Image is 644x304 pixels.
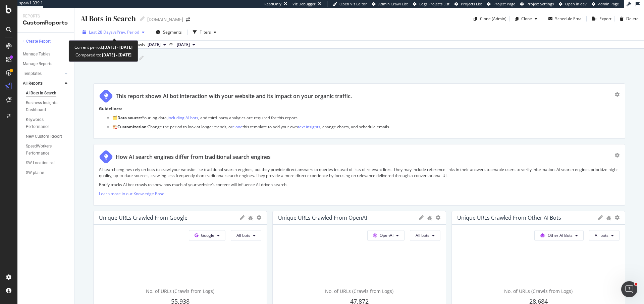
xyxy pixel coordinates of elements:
div: AI Bots in Search [26,90,56,97]
a: Project Settings [520,1,554,7]
a: Open in dev [559,1,587,7]
button: Export [589,13,611,24]
span: Other AI Bots [548,232,573,238]
div: Clone [521,16,532,21]
i: Edit report name [139,56,144,60]
div: + Create Report [23,38,51,45]
div: SpeedWorkers Performance [26,143,64,157]
p: Botify tracks AI bot crawls to show how much of your website’s content will influence AI-driven s... [99,182,620,187]
span: Projects List [461,1,482,6]
a: clone [232,124,243,130]
div: All Reports [23,80,43,87]
button: OpenAI [367,230,405,241]
button: Clone [512,13,540,24]
div: gear [615,153,620,158]
div: Templates [23,70,42,77]
button: All bots [231,230,261,241]
a: All Reports [23,80,63,87]
div: gear [615,92,620,97]
div: SW plaine [26,169,44,176]
div: Unique URLs Crawled from Other AI Bots [457,214,561,221]
a: Business Insights Dashboard [26,99,69,114]
p: AI search engines rely on bots to crawl your website like traditional search engines, but they pr... [99,167,620,178]
strong: Data source: [117,115,142,121]
div: Filters [200,29,211,35]
span: All bots [595,232,608,238]
button: [DATE] [145,41,169,49]
b: [DATE] - [DATE] [103,44,132,50]
button: Last 28 DaysvsPrev. Period [80,27,147,38]
span: 2025 Oct. 13th [148,42,161,48]
span: 2025 Sep. 15th [177,42,190,48]
div: bug [248,216,253,220]
div: Current period: [74,43,132,51]
a: AI Bots in Search [26,90,69,97]
span: Admin Crawl List [378,1,408,6]
span: Project Settings [527,1,554,6]
p: 🏗️ Change the period to look at longer trends, or this template to add your own , change charts, ... [112,124,620,130]
p: 🗂️ Your log data, , and third-party analytics are required for this report. [112,115,620,121]
a: Manage Reports [23,60,69,68]
a: Project Page [487,1,515,7]
div: AI Bots in Search [80,13,136,24]
span: vs [169,41,174,47]
span: All bots [416,232,429,238]
strong: Customization: [117,124,148,130]
button: All bots [589,230,620,241]
div: [DOMAIN_NAME] [147,16,183,23]
a: SW plaine [26,169,69,176]
div: How AI search engines differ from traditional search engines [116,153,271,161]
div: Keywords Performance [26,116,63,130]
div: bug [427,216,432,220]
span: Open Viz Editor [339,1,367,6]
div: This report shows AI bot interaction with your website and its impact on your organic traffic. [116,92,352,100]
div: Manage Reports [23,60,52,68]
a: Keywords Performance [26,116,69,130]
div: Delete [626,16,639,21]
div: Unique URLs Crawled from OpenAI [278,214,367,221]
span: No. of URLs (Crawls from Logs) [504,288,573,294]
a: including AI bots [168,115,198,121]
a: Open Viz Editor [333,1,367,7]
a: Projects List [454,1,482,7]
div: Reports [23,13,69,19]
a: text insights [298,124,320,130]
div: CustomReports [23,19,69,27]
span: No. of URLs (Crawls from Logs) [325,288,393,294]
a: SpeedWorkers Performance [26,143,69,157]
b: [DATE] - [DATE] [101,52,131,58]
a: Manage Tables [23,51,69,58]
div: Clone (Admin) [480,16,506,21]
div: New Custom Report [26,133,62,140]
button: Delete [617,13,639,24]
button: [DATE] [174,41,198,49]
a: Admin Page [592,1,619,7]
span: Last 28 Days [89,29,113,35]
div: Unique URLs Crawled from Google [99,214,187,221]
button: Google [189,230,225,241]
div: How AI search engines differ from traditional search enginesAI search engines rely on bots to cra... [93,144,625,206]
span: OpenAI [380,232,393,238]
button: Clone (Admin) [471,13,506,24]
a: Admin Crawl List [372,1,408,7]
a: Templates [23,70,63,77]
button: Segments [153,27,184,38]
iframe: Intercom live chat [621,281,637,297]
div: Compared to: [75,51,131,59]
a: New Custom Report [26,133,69,140]
span: No. of URLs (Crawls from Logs) [146,288,214,294]
span: Project Page [493,1,515,6]
div: arrow-right-arrow-left [186,17,190,22]
div: ReadOnly: [264,1,282,7]
button: Other AI Bots [534,230,584,241]
span: Open in dev [565,1,587,6]
span: Logs Projects List [419,1,449,6]
div: Business Insights Dashboard [26,99,64,114]
button: Schedule Email [546,13,584,24]
div: Export [599,16,611,21]
button: Filters [190,27,219,38]
span: Google [201,232,214,238]
div: bug [606,216,611,220]
div: SW Location-ski [26,160,55,167]
strong: Guidelines: [99,106,122,112]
